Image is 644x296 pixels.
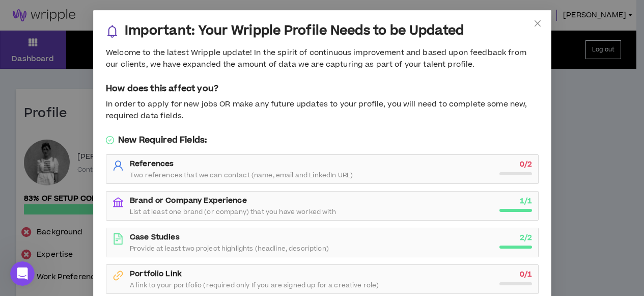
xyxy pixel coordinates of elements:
[130,171,353,179] span: Two references that we can contact (name, email and LinkedIn URL)
[130,208,336,216] span: List at least one brand (or company) that you have worked with
[130,195,247,206] strong: Brand or Company Experience
[130,232,180,243] strong: Case Studies
[519,269,531,280] strong: 0 / 1
[130,158,174,169] strong: References
[106,136,114,144] span: check-circle
[113,197,124,208] span: bank
[106,99,539,122] div: In order to apply for new jobs OR make any future updates to your profile, you will need to compl...
[519,159,531,170] strong: 0 / 2
[125,23,464,39] h3: Important: Your Wripple Profile Needs to be Updated
[130,245,329,253] span: Provide at least two project highlights (headline, description)
[113,270,124,281] span: link
[106,25,119,38] span: bell
[534,19,542,28] span: close
[113,233,124,245] span: file-text
[524,10,551,38] button: Close
[130,268,182,279] strong: Portfolio Link
[113,160,124,171] span: user
[106,83,539,95] h5: How does this affect you?
[519,196,531,206] strong: 1 / 1
[106,47,539,70] div: Welcome to the latest Wripple update! In the spirit of continuous improvement and based upon feed...
[519,232,531,243] strong: 2 / 2
[10,261,35,286] iframe: Intercom live chat
[130,281,379,289] span: A link to your portfolio (required only If you are signed up for a creative role)
[106,134,539,146] h5: New Required Fields:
